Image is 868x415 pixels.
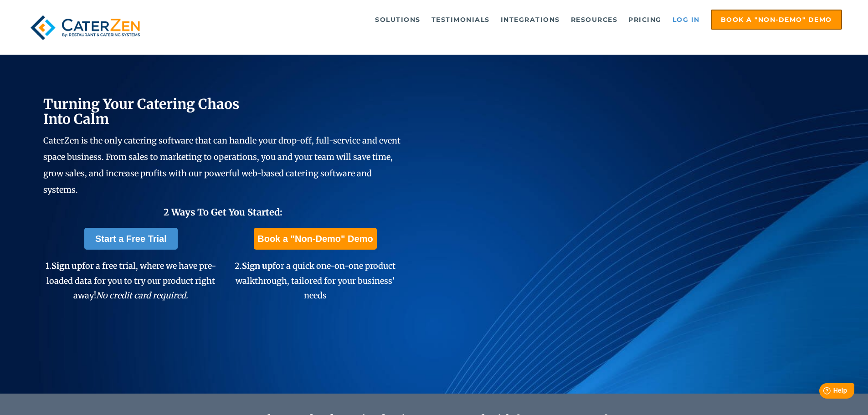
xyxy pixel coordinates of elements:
[242,261,272,271] span: Sign up
[370,10,425,29] a: Solutions
[711,10,842,30] a: Book a "Non-Demo" Demo
[96,290,188,301] em: No credit card required.
[84,228,178,250] a: Start a Free Trial
[46,261,216,301] span: 1. for a free trial, where we have pre-loaded data for you to try our product right away!
[51,261,82,271] span: Sign up
[496,10,565,29] a: Integrations
[43,95,240,128] span: Turning Your Catering Chaos Into Calm
[26,10,144,46] img: caterzen
[566,10,622,29] a: Resources
[235,261,395,301] span: 2. for a quick one-on-one product walkthrough, tailored for your business' needs
[787,379,858,405] iframe: Help widget launcher
[624,10,666,29] a: Pricing
[668,10,704,29] a: Log in
[43,135,401,195] span: CaterZen is the only catering software that can handle your drop-off, full-service and event spac...
[254,228,376,250] a: Book a "Non-Demo" Demo
[165,10,842,30] div: Navigation Menu
[427,10,494,29] a: Testimonials
[164,206,282,218] span: 2 Ways To Get You Started:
